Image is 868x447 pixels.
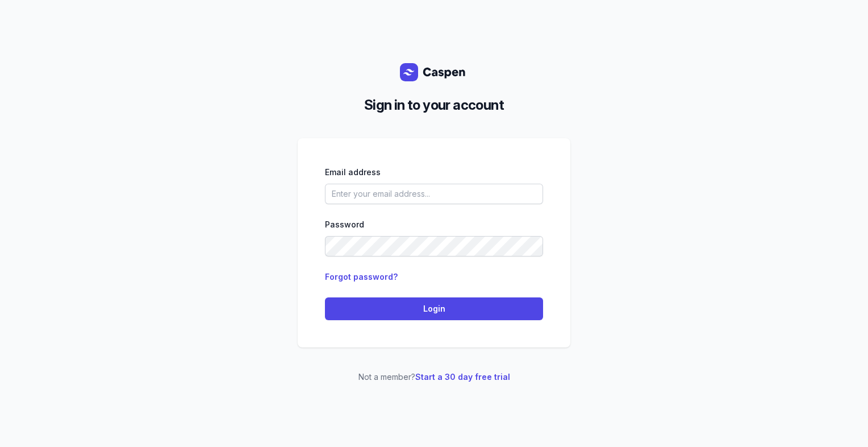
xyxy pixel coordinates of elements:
[307,95,561,115] h2: Sign in to your account
[325,297,543,320] button: Login
[325,184,543,204] input: Enter your email address...
[325,272,398,282] a: Forgot password?
[325,218,543,231] div: Password
[332,302,536,316] span: Login
[325,165,543,179] div: Email address
[415,372,510,382] a: Start a 30 day free trial
[298,370,570,384] p: Not a member?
